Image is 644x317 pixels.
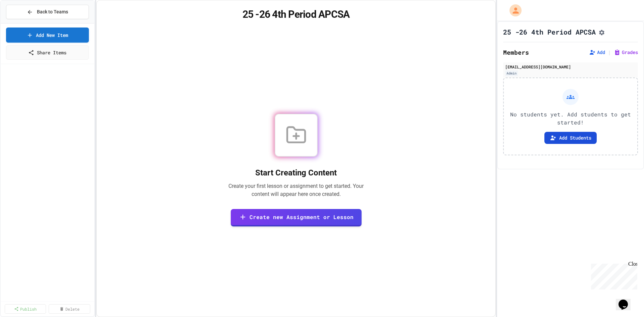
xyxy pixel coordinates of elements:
[589,49,605,56] button: Add
[6,5,89,19] button: Back to Teams
[6,28,89,43] a: Add New Item
[231,209,362,226] a: Create new Assignment or Lesson
[505,70,518,76] div: Admin
[509,110,632,126] p: No students yet. Add students to get started!
[503,27,596,37] h1: 25 -26 4th Period APCSA
[616,290,637,310] iframe: chat widget
[505,64,636,70] div: [EMAIL_ADDRESS][DOMAIN_NAME]
[37,8,68,15] span: Back to Teams
[221,182,371,198] p: Create your first lesson or assignment to get started. Your content will appear here once created.
[588,261,637,289] iframe: chat widget
[608,48,611,56] span: |
[6,45,89,60] a: Share Items
[502,3,523,18] div: My Account
[221,167,371,178] h2: Start Creating Content
[5,304,46,314] a: Publish
[614,49,638,56] button: Grades
[49,304,90,314] a: Delete
[3,3,46,43] div: Chat with us now!Close
[503,48,529,57] h2: Members
[105,8,487,20] h1: 25 -26 4th Period APCSA
[544,132,597,144] button: Add Students
[598,28,605,36] button: Assignment Settings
